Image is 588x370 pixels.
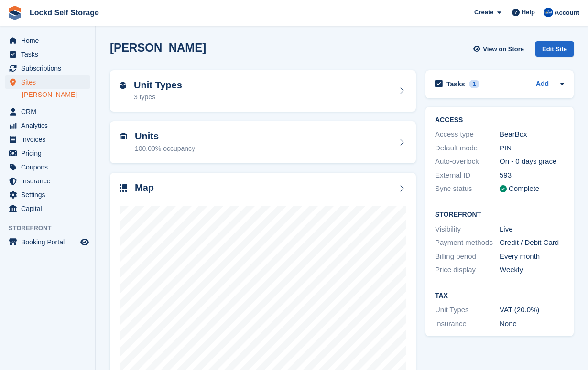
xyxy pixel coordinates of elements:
a: View on Store [472,41,528,57]
span: Home [21,34,78,47]
img: stora-icon-8386f47178a22dfd0bd8f6a31ec36ba5ce8667c1dd55bd0f319d3a0aa187defe.svg [8,6,22,20]
h2: ACCESS [435,116,564,124]
span: Invoices [21,133,78,146]
span: Coupons [21,160,78,174]
a: menu [5,34,90,47]
span: Tasks [21,48,78,61]
img: unit-icn-7be61d7bf1b0ce9d3e12c5938cc71ed9869f7b940bace4675aadf7bd6d80202e.svg [120,133,127,139]
h2: Storefront [435,211,564,219]
span: View on Store [483,44,524,54]
div: 100.00% occupancy [135,144,195,154]
a: Preview store [79,236,90,248]
a: menu [5,202,90,215]
h2: Map [135,182,154,193]
span: Storefront [9,223,95,233]
h2: [PERSON_NAME] [110,41,206,54]
div: Unit Types [435,305,500,316]
div: On - 0 days grace [500,156,564,167]
div: Live [500,224,564,235]
div: Edit Site [535,41,574,57]
a: menu [5,105,90,118]
a: [PERSON_NAME] [22,90,90,99]
a: menu [5,119,90,132]
div: Billing period [435,251,500,262]
div: Access type [435,129,500,140]
a: Lockd Self Storage [26,5,103,21]
img: map-icn-33ee37083ee616e46c38cad1a60f524a97daa1e2b2c8c0bc3eb3415660979fc1.svg [120,184,127,192]
a: menu [5,75,90,89]
span: Create [474,8,493,17]
div: External ID [435,170,500,181]
div: Every month [500,251,564,262]
span: Account [555,8,579,18]
div: Auto-overlock [435,156,500,167]
h2: Units [135,131,195,142]
a: menu [5,174,90,188]
div: 593 [500,170,564,181]
span: CRM [21,105,78,118]
div: None [500,318,564,329]
span: Settings [21,188,78,201]
a: menu [5,235,90,249]
div: Weekly [500,264,564,275]
a: menu [5,188,90,201]
a: menu [5,62,90,75]
span: Insurance [21,174,78,188]
div: VAT (20.0%) [500,305,564,316]
a: menu [5,133,90,146]
span: Booking Portal [21,235,78,249]
a: Edit Site [535,41,574,61]
h2: Tasks [446,80,465,88]
span: Subscriptions [21,62,78,75]
span: Analytics [21,119,78,132]
a: Add [536,79,549,90]
span: Sites [21,75,78,89]
a: menu [5,147,90,160]
div: Credit / Debit Card [500,237,564,248]
div: Sync status [435,183,500,194]
div: 3 types [134,92,182,102]
img: unit-type-icn-2b2737a686de81e16bb02015468b77c625bbabd49415b5ef34ead5e3b44a266d.svg [120,82,126,89]
div: Insurance [435,318,500,329]
div: 1 [469,80,480,88]
img: Jonny Bleach [544,8,553,17]
div: Payment methods [435,237,500,248]
div: Default mode [435,143,500,154]
a: Unit Types 3 types [110,70,416,112]
h2: Unit Types [134,80,182,91]
h2: Tax [435,292,564,300]
span: Pricing [21,147,78,160]
span: Help [522,8,535,17]
a: Units 100.00% occupancy [110,121,416,163]
div: BearBox [500,129,564,140]
div: Price display [435,264,500,275]
div: Visibility [435,224,500,235]
div: PIN [500,143,564,154]
span: Capital [21,202,78,215]
a: menu [5,160,90,174]
div: Complete [509,183,539,194]
a: menu [5,48,90,61]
